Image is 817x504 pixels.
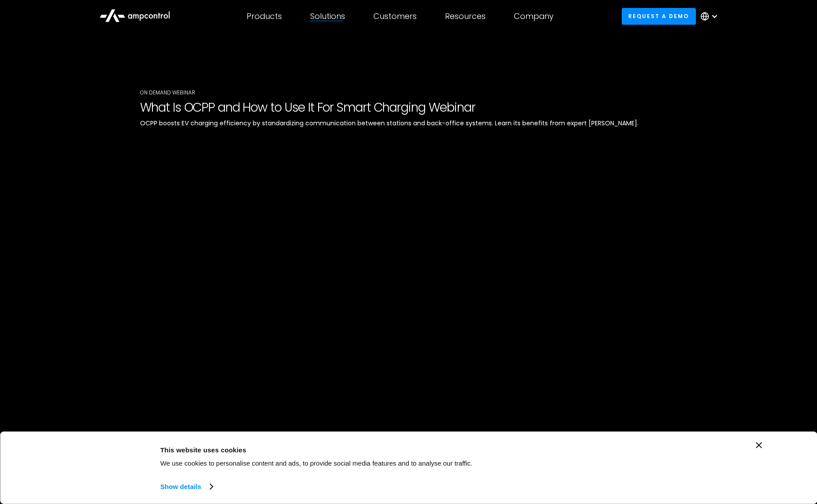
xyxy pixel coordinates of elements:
[140,118,677,128] p: OCPP boosts EV charging efficiency by standardizing communication between stations and back-offic...
[160,480,213,493] a: Show details
[373,11,417,21] div: Customers
[622,8,696,24] a: Request a demo
[310,11,345,21] div: Solutions
[140,89,677,97] div: On Demand WEbinar
[140,100,677,115] h1: What Is OCPP and How to Use It For Smart Charging Webinar
[140,143,677,444] iframe: AmpEdge Product Presentation | Megawatt Charging Sites with AmpEdge (Copy)
[247,11,282,21] div: Products
[160,444,593,455] div: This website uses cookies
[514,11,554,21] div: Company
[756,442,762,448] button: Close banner
[160,459,473,467] span: We use cookies to personalise content and ads, to provide social media features and to analyse ou...
[445,11,486,21] div: Resources
[613,442,740,468] button: Okay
